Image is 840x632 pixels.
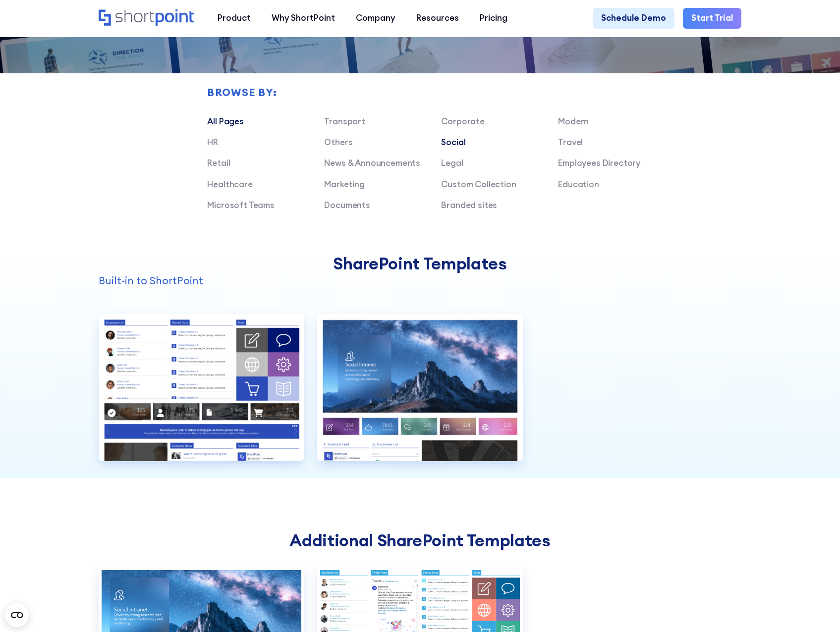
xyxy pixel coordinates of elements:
a: Travel [558,137,583,148]
a: Healthcare [207,179,252,190]
h2: Browse by: [207,87,675,98]
div: Why ShortPoint [272,12,335,24]
a: Modern [558,116,589,127]
a: Retail [207,158,230,168]
p: Built-in to ShortPoint [99,273,741,289]
h2: Additional SharePoint Templates [99,530,741,550]
a: Product [207,8,261,29]
a: Social [441,137,465,148]
a: Documents [324,200,370,211]
a: Branded sites [441,200,497,211]
a: Microsoft Teams [207,200,274,211]
a: Legal [441,158,463,168]
a: Resources [406,8,469,29]
button: Open CMP widget [5,603,29,627]
a: HR [207,137,218,148]
iframe: Chat Widget [790,584,840,632]
a: Marketing [324,179,364,190]
a: Social Layout 2 [317,314,523,478]
a: All Pages [207,116,243,127]
a: Company [345,8,405,29]
a: Why ShortPoint [261,8,345,29]
a: News & Announcements [324,158,420,168]
a: Start Trial [683,8,741,29]
a: Schedule Demo [593,8,674,29]
div: Company [356,12,395,24]
a: Employees Directory [558,158,640,168]
div: Pricing [480,12,507,24]
a: Others [324,137,352,148]
a: Social Layout 1 [99,314,304,478]
a: Corporate [441,116,484,127]
a: Transport [324,116,365,127]
a: Home [99,9,196,28]
a: Education [558,179,599,190]
h2: SharePoint Templates [99,254,741,273]
a: Pricing [469,8,518,29]
a: Custom Collection [441,179,516,190]
div: Resources [416,12,459,24]
div: Product [218,12,251,24]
